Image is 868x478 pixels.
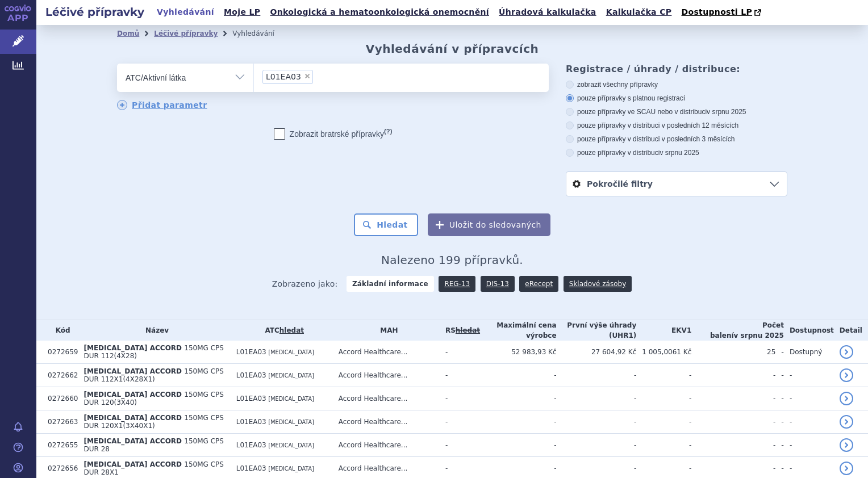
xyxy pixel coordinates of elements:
td: - [440,410,480,434]
span: [MEDICAL_DATA] ACCORD [84,367,182,375]
td: - [557,410,637,434]
span: × [304,73,311,79]
th: RS [440,320,480,341]
th: EKV1 [636,320,691,341]
span: [MEDICAL_DATA] ACCORD [84,437,182,445]
span: [MEDICAL_DATA] ACCORD [84,414,182,422]
h2: Léčivé přípravky [36,4,153,20]
th: Detail [834,320,868,341]
a: detail [840,368,853,382]
a: Onkologická a hematoonkologická onemocnění [266,5,493,20]
label: zobrazit všechny přípravky [566,80,787,89]
td: - [440,364,480,387]
span: L01EA03 [236,418,266,426]
th: Kód [42,320,78,341]
span: Nalezeno 199 přípravků. [381,253,523,267]
td: - [691,364,775,387]
th: ATC [231,320,333,341]
th: Dostupnost [784,320,834,341]
label: pouze přípravky v distribuci v posledních 3 měsících [566,135,787,144]
td: Accord Healthcare... [333,387,440,410]
a: Vyhledávání [153,5,218,20]
a: Domů [117,30,139,37]
a: detail [840,438,853,452]
a: detail [840,345,853,359]
td: - [480,364,557,387]
a: DIS-13 [481,276,515,292]
td: - [775,434,784,457]
span: [MEDICAL_DATA] [269,442,314,448]
th: Maximální cena výrobce [480,320,557,341]
abbr: (?) [384,128,392,135]
td: - [557,387,637,410]
td: - [440,387,480,410]
td: 0272660 [42,387,78,410]
td: - [775,341,784,364]
td: 0272659 [42,341,78,364]
th: Název [78,320,230,341]
a: Skladové zásoby [564,276,632,292]
span: v srpnu 2025 [734,332,784,339]
td: 0272662 [42,364,78,387]
a: Moje LP [220,5,264,20]
label: pouze přípravky s platnou registrací [566,94,787,103]
h3: Registrace / úhrady / distribuce: [566,64,787,74]
a: Pokročilé filtry [566,172,787,196]
td: - [440,341,480,364]
span: 150MG CPS DUR 112X1(4X28X1) [84,367,223,383]
label: Zobrazit bratrské přípravky [274,128,393,140]
td: 0272655 [42,434,78,457]
td: - [784,364,834,387]
span: [MEDICAL_DATA] [269,396,314,402]
a: vyhledávání neobsahuje žádnou platnou referenční skupinu [456,326,480,334]
td: - [636,364,691,387]
th: MAH [333,320,440,341]
span: [MEDICAL_DATA] [269,372,314,379]
td: - [636,387,691,410]
td: - [557,364,637,387]
td: - [691,434,775,457]
td: Accord Healthcare... [333,410,440,434]
td: - [775,387,784,410]
label: pouze přípravky v distribuci [566,148,787,157]
td: - [440,434,480,457]
span: 150MG CPS DUR 28 [84,437,223,453]
td: - [784,410,834,434]
td: - [636,410,691,434]
a: Úhradová kalkulačka [495,5,600,20]
li: Vyhledávání [232,25,289,42]
label: pouze přípravky v distribuci v posledních 12 měsících [566,121,787,130]
a: Léčivé přípravky [154,30,218,37]
span: L01EA03 [236,441,266,449]
td: - [691,410,775,434]
span: 150MG CPS DUR 28X1 [84,460,223,476]
td: - [784,387,834,410]
input: L01EA03 [316,69,323,83]
span: [MEDICAL_DATA] [269,349,314,355]
span: [MEDICAL_DATA] ACCORD [84,460,182,468]
td: - [636,434,691,457]
span: L01EA03 [236,348,266,356]
del: hledat [456,326,480,334]
a: REG-13 [439,276,475,292]
td: Dostupný [784,341,834,364]
a: Dostupnosti LP [678,5,767,20]
td: - [775,410,784,434]
button: Hledat [354,213,418,236]
label: pouze přípravky ve SCAU nebo v distribuci [566,107,787,116]
a: Přidat parametr [117,100,207,110]
button: Uložit do sledovaných [428,213,550,236]
a: Kalkulačka CP [603,5,675,20]
td: Accord Healthcare... [333,364,440,387]
h2: Vyhledávání v přípravcích [366,42,539,56]
span: [MEDICAL_DATA] [269,466,314,472]
span: [MEDICAL_DATA] [269,419,314,425]
span: L01EA03 [266,73,301,81]
span: [MEDICAL_DATA] ACCORD [84,391,182,399]
td: - [775,364,784,387]
span: L01EA03 [236,395,266,402]
span: 150MG CPS DUR 120(3X40) [84,391,223,406]
span: L01EA03 [236,371,266,379]
td: 1 005,0061 Kč [636,341,691,364]
td: - [784,434,834,457]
